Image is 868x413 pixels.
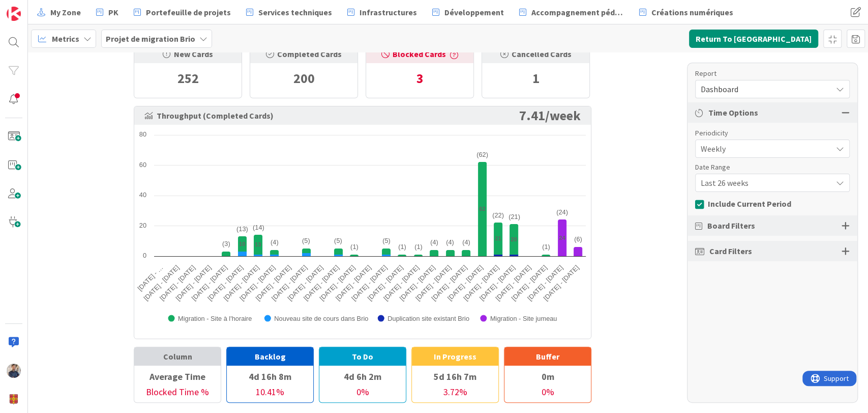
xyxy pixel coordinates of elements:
[350,264,388,302] text: [DATE] - [DATE]
[318,264,356,302] text: [DATE] - [DATE]
[519,112,581,120] span: 7.41 / week
[708,106,758,119] span: Time Options
[139,161,146,169] text: 60
[695,68,840,79] div: Report
[495,235,501,241] text: 21
[250,45,357,63] div: Completed Cards
[398,264,437,302] text: [DATE] - [DATE]
[366,63,473,94] div: 3
[240,3,338,21] a: Services techniques
[387,315,469,322] text: Duplication site existant Brio
[574,235,582,243] text: (6)
[446,238,454,246] text: (4)
[542,243,550,251] text: (1)
[478,264,517,302] text: [DATE] - [DATE]
[319,368,406,385] div: 4d 6h 2m
[508,213,520,221] text: (21)
[511,236,517,242] text: 20
[360,6,417,18] span: Infrastructures
[531,6,624,18] span: Accompagnement pédagogique
[274,315,368,322] text: Nouveau site de cours dans Brio
[302,237,310,244] text: (5)
[238,264,277,302] text: [DATE] - [DATE]
[412,347,498,366] div: In Progress
[462,264,500,302] text: [DATE] - [DATE]
[366,264,405,302] text: [DATE] - [DATE]
[253,224,264,231] text: (14)
[142,264,181,302] text: [DATE] - [DATE]
[446,264,485,302] text: [DATE] - [DATE]
[239,241,245,247] text: 10
[556,208,568,216] text: (24)
[236,225,248,233] text: (13)
[633,3,739,21] a: Créations numériques
[7,364,21,378] img: MW
[146,6,231,18] span: Portefeuille de projets
[139,222,146,229] text: 20
[492,211,504,219] text: (22)
[366,45,473,63] div: Blocked Cards
[651,6,733,18] span: Créations numériques
[271,238,279,246] text: (4)
[270,264,309,302] text: [DATE] - [DATE]
[701,176,827,190] span: Last 26 weeks
[174,264,213,302] text: [DATE] - [DATE]
[190,264,229,302] text: [DATE] - [DATE]
[462,238,470,246] text: (4)
[350,243,358,251] text: (1)
[708,199,791,209] span: Include Current Period
[52,33,79,45] span: Metrics
[254,264,293,302] text: [DATE] - [DATE]
[134,63,242,94] div: 252
[136,264,164,292] text: [DATE] - …
[510,264,549,302] text: [DATE] - [DATE]
[227,347,313,366] div: Backlog
[398,243,406,251] text: (1)
[134,385,221,402] div: Blocked Time %
[482,45,589,63] div: Cancelled Cards
[412,368,498,385] div: 5d 16h 7m
[178,315,252,322] text: Migration - Site à l'horaire
[139,130,146,138] text: 80
[526,264,564,302] text: [DATE] - [DATE]
[482,63,589,94] div: 1
[206,264,245,302] text: [DATE] - [DATE]
[108,6,118,18] span: PK
[319,385,406,402] div: 0 %
[90,3,125,21] a: PK
[21,2,46,14] span: Support
[50,6,81,18] span: My Zone
[490,315,557,322] text: Migration - Site jumeau
[414,264,453,302] text: [DATE] - [DATE]
[302,264,341,302] text: [DATE] - [DATE]
[144,112,274,120] span: Throughput (Completed Cards)
[430,238,438,246] text: (4)
[134,368,221,385] div: Average Time
[695,196,791,211] button: Include Current Period
[479,206,485,212] text: 62
[134,45,242,63] div: New Cards
[542,264,581,302] text: [DATE] - [DATE]
[426,3,510,21] a: Développement
[158,264,197,302] text: [DATE] - [DATE]
[250,63,357,94] div: 200
[689,30,818,48] button: Return To [GEOGRAPHIC_DATA]
[286,264,324,302] text: [DATE] - [DATE]
[134,347,221,366] div: Column
[341,3,423,21] a: Infrastructures
[695,162,840,173] div: Date Range
[227,385,313,402] div: 10.41 %
[695,128,840,139] div: Periodicity
[255,241,261,247] text: 13
[444,6,504,18] span: Développement
[504,385,591,402] div: 0 %
[319,347,406,366] div: To Do
[707,219,755,232] span: Board Filters
[139,191,146,199] text: 40
[258,6,332,18] span: Services techniques
[701,82,827,96] span: Dashboard
[709,245,752,257] span: Card Filters
[504,347,591,366] div: Buffer
[334,264,373,302] text: [DATE] - [DATE]
[7,7,21,21] img: Visit kanbanzone.com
